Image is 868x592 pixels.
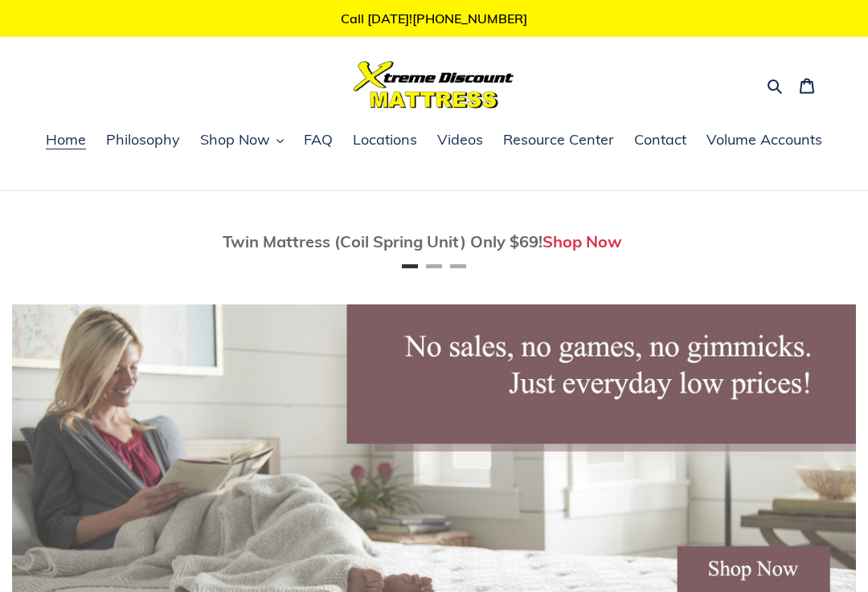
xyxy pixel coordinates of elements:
[450,264,466,268] button: Page 3
[296,129,341,153] a: FAQ
[223,231,542,251] span: Twin Mattress (Coil Spring Unit) Only $69!
[38,129,94,153] a: Home
[304,130,333,149] span: FAQ
[98,129,188,153] a: Philosophy
[706,130,822,149] span: Volume Accounts
[200,130,270,149] span: Shop Now
[437,130,483,149] span: Videos
[46,130,86,149] span: Home
[542,231,622,251] a: Shop Now
[192,129,292,153] button: Shop Now
[412,10,527,27] a: [PHONE_NUMBER]
[503,130,614,149] span: Resource Center
[626,129,694,153] a: Contact
[354,61,514,108] img: Xtreme Discount Mattress
[495,129,622,153] a: Resource Center
[429,129,491,153] a: Videos
[634,130,686,149] span: Contact
[426,264,442,268] button: Page 2
[353,130,417,149] span: Locations
[106,130,180,149] span: Philosophy
[345,129,425,153] a: Locations
[402,264,418,268] button: Page 1
[698,129,830,153] a: Volume Accounts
